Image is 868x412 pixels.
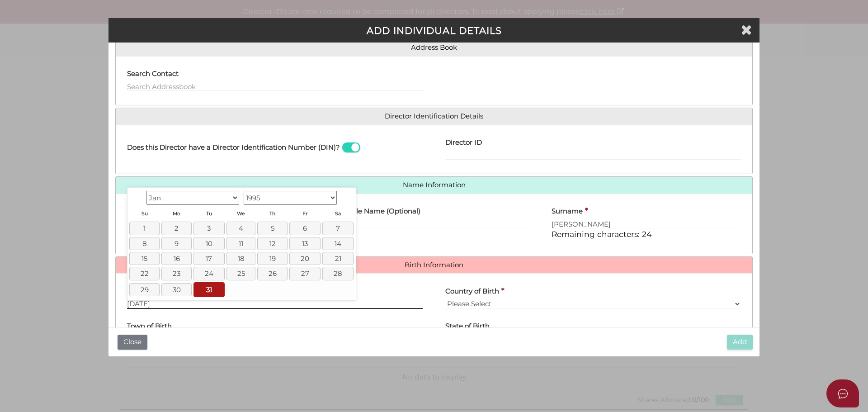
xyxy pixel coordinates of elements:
[257,237,288,250] a: 12
[129,237,160,250] a: 8
[193,252,225,265] a: 17
[552,229,651,239] span: Remaining characters: 24
[129,267,160,280] a: 22
[257,222,288,235] a: 5
[257,252,288,265] a: 19
[322,267,354,280] a: 28
[445,288,499,295] h4: Country of Birth
[173,211,180,217] span: Monday
[129,222,160,235] a: 1
[269,211,275,217] span: Thursday
[322,237,354,250] a: 14
[123,261,745,269] a: Birth Information
[129,283,160,296] a: 29
[339,208,420,215] h4: Middle Name (Optional)
[289,252,321,265] a: 20
[302,211,307,217] span: Friday
[161,283,192,296] a: 30
[127,299,423,309] input: dd/mm/yyyy
[226,237,255,250] a: 11
[142,211,148,217] span: Sunday
[206,211,212,217] span: Tuesday
[339,190,354,204] a: Next
[322,252,354,265] a: 21
[226,267,255,280] a: 25
[193,282,225,297] a: 31
[727,335,753,350] button: Add
[193,267,225,280] a: 24
[193,222,225,235] a: 3
[289,222,321,235] a: 6
[289,267,321,280] a: 27
[322,222,354,235] a: 7
[335,211,341,217] span: Saturday
[161,267,192,280] a: 23
[237,211,245,217] span: Wednesday
[193,237,225,250] a: 10
[161,237,192,250] a: 9
[552,208,583,215] h4: Surname
[129,190,144,204] a: Prev
[161,222,192,235] a: 2
[129,252,160,265] a: 15
[257,267,288,280] a: 26
[445,299,741,309] select: v
[161,252,192,265] a: 16
[226,252,255,265] a: 18
[445,322,490,330] h4: State of Birth
[127,322,172,330] h4: Town of Birth
[826,379,859,407] button: Open asap
[226,222,255,235] a: 4
[118,335,147,350] button: Close
[289,237,321,250] a: 13
[123,181,745,189] a: Name Information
